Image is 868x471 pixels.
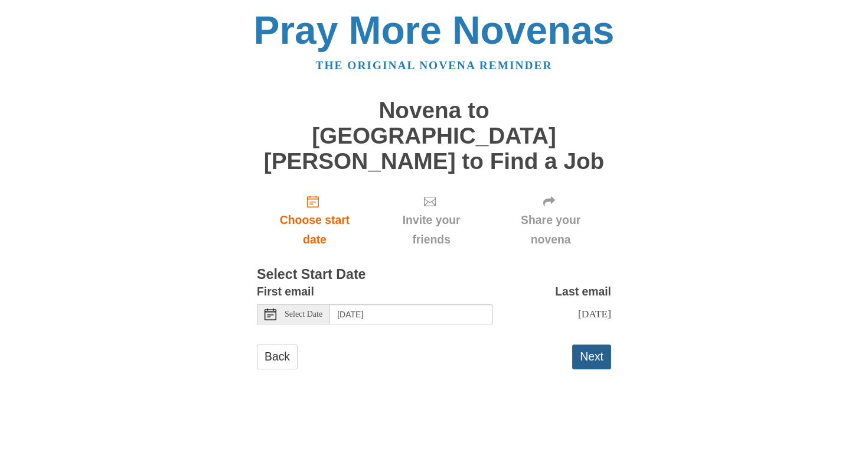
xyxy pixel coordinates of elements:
[502,210,599,249] span: Share your novena
[572,345,611,369] button: Next
[254,8,615,52] a: Pray More Novenas
[316,59,553,72] a: The original novena reminder
[384,210,478,249] span: Invite your friends
[257,98,611,174] h1: Novena to [GEOGRAPHIC_DATA][PERSON_NAME] to Find a Job
[269,210,361,249] span: Choose start date
[285,310,322,319] span: Select Date
[578,308,611,320] span: [DATE]
[257,282,314,301] label: First email
[555,282,611,301] label: Last email
[257,267,611,282] h3: Select Start Date
[257,345,298,369] a: Back
[373,186,490,256] div: Click "Next" to confirm your start date first.
[490,186,611,256] div: Click "Next" to confirm your start date first.
[257,186,373,256] a: Choose start date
